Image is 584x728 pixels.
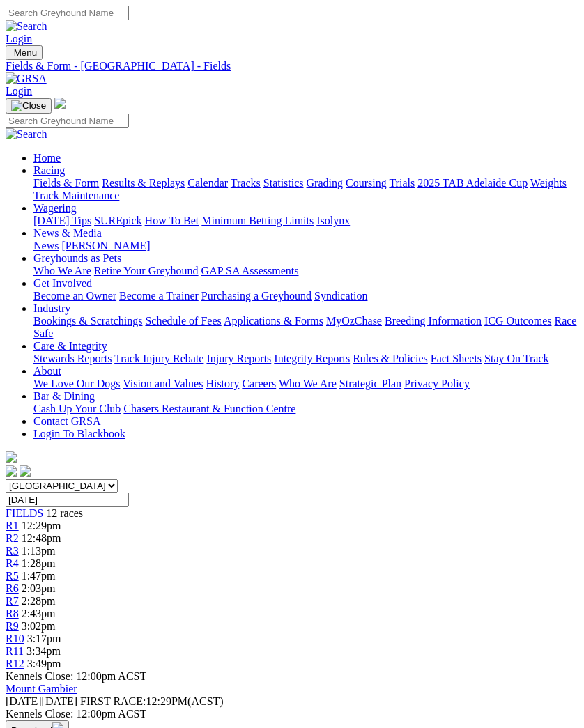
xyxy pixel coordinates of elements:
a: Tracks [231,177,261,189]
a: R1 [6,520,19,532]
button: Toggle navigation [6,98,52,114]
a: 2025 TAB Adelaide Cup [417,177,528,189]
span: 3:49pm [27,658,61,669]
div: About [33,378,578,390]
a: Login [6,33,32,45]
a: R9 [6,620,19,632]
a: Privacy Policy [404,378,470,389]
a: Calendar [187,177,228,189]
a: R8 [6,607,19,619]
input: Search [6,6,129,20]
a: Bar & Dining [33,390,95,402]
a: Weights [530,177,567,189]
a: MyOzChase [326,315,382,327]
div: News & Media [33,240,578,252]
a: R10 [6,633,24,644]
span: 2:28pm [22,595,56,607]
a: How To Bet [145,215,199,226]
a: Syndication [314,290,367,302]
a: Results & Replays [102,177,185,189]
a: Racing [33,164,65,176]
a: Race Safe [33,315,576,339]
span: 1:47pm [22,570,56,582]
a: Track Maintenance [33,189,119,201]
a: FIELDS [6,507,43,519]
a: Rules & Policies [353,353,428,364]
a: Home [33,152,61,164]
span: 1:28pm [22,557,56,569]
a: R5 [6,570,19,582]
img: Search [6,128,47,141]
div: Racing [33,177,578,202]
img: logo-grsa-white.png [54,98,66,109]
a: Get Involved [33,277,92,289]
a: [PERSON_NAME] [61,240,150,251]
button: Toggle navigation [6,45,43,60]
a: Become an Owner [33,290,116,302]
span: 3:02pm [22,620,56,632]
span: FIRST RACE: [80,695,146,707]
div: Industry [33,315,578,340]
a: [DATE] Tips [33,215,91,226]
a: Strategic Plan [339,378,401,389]
a: Applications & Forms [224,315,323,327]
a: R7 [6,595,19,607]
a: Who We Are [33,265,91,277]
a: Greyhounds as Pets [33,252,121,264]
a: We Love Our Dogs [33,378,120,389]
a: Isolynx [316,215,350,226]
a: Who We Are [279,378,337,389]
a: Vision and Values [123,378,203,389]
a: Breeding Information [385,315,482,327]
div: Care & Integrity [33,353,578,365]
a: R11 [6,645,24,657]
div: Kennels Close: 12:00pm ACST [6,708,578,720]
div: Greyhounds as Pets [33,265,578,277]
a: Mount Gambier [6,683,77,695]
a: Track Injury Rebate [114,353,203,364]
a: Wagering [33,202,77,214]
span: 2:03pm [22,582,56,594]
img: Close [11,100,46,111]
a: Cash Up Your Club [33,403,121,415]
span: R2 [6,532,19,544]
a: R4 [6,557,19,569]
a: Integrity Reports [274,353,350,364]
img: GRSA [6,72,47,85]
a: ICG Outcomes [484,315,551,327]
a: Careers [242,378,276,389]
div: Fields & Form - [GEOGRAPHIC_DATA] - Fields [6,60,578,72]
div: Get Involved [33,290,578,302]
a: Stewards Reports [33,353,112,364]
span: [DATE] [6,695,42,707]
a: Trials [389,177,415,189]
span: Menu [14,47,37,58]
span: Kennels Close: 12:00pm ACST [6,670,146,682]
a: Bookings & Scratchings [33,315,142,327]
span: 1:13pm [22,545,56,557]
a: Become a Trainer [119,290,199,302]
img: Search [6,20,47,33]
a: GAP SA Assessments [201,265,299,277]
a: Fields & Form [33,177,99,189]
a: Stay On Track [484,353,548,364]
a: Login [6,85,32,97]
a: R12 [6,658,24,669]
a: Fact Sheets [431,353,482,364]
a: R6 [6,582,19,594]
a: Login To Blackbook [33,428,125,440]
span: [DATE] [6,695,77,707]
input: Select date [6,493,129,507]
span: 2:43pm [22,607,56,619]
a: Purchasing a Greyhound [201,290,312,302]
